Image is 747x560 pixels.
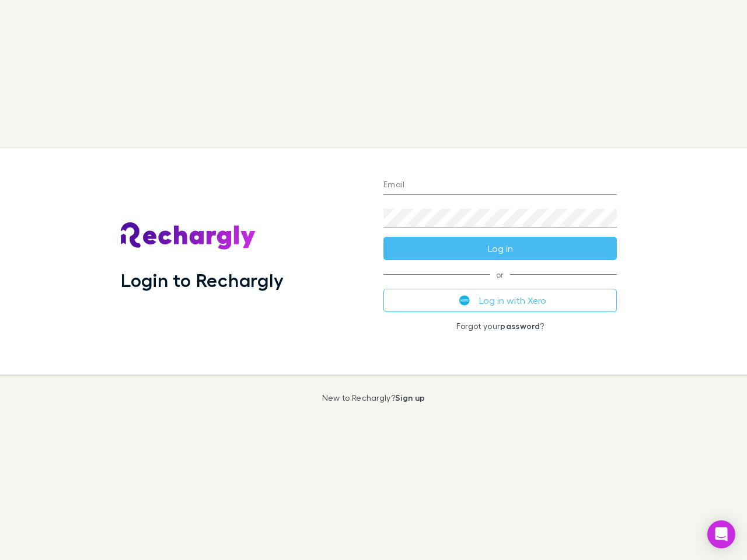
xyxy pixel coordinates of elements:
button: Log in [383,237,617,260]
button: Log in with Xero [383,289,617,312]
a: password [500,321,540,331]
p: Forgot your ? [383,321,617,331]
a: Sign up [395,393,425,402]
p: New to Rechargly? [322,393,425,402]
div: Open Intercom Messenger [707,520,735,548]
h1: Login to Rechargly [121,269,284,291]
img: Xero's logo [459,295,470,306]
img: Rechargly's Logo [121,222,256,250]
